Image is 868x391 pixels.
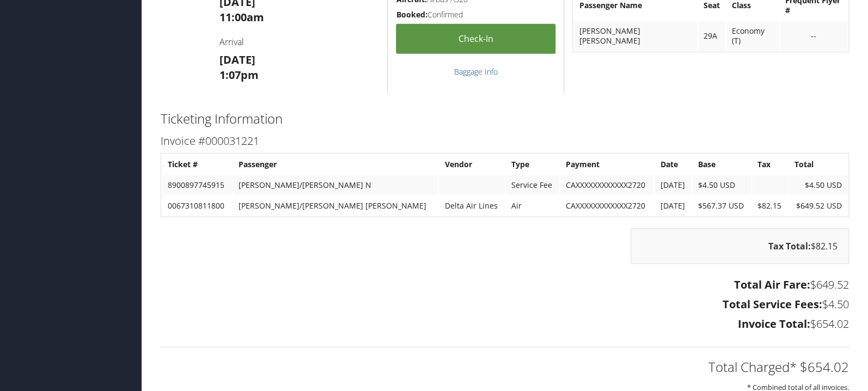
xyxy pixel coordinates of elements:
td: 29A [698,21,725,51]
td: Service Fee [506,175,559,195]
th: Type [506,155,559,174]
strong: Booked: [396,9,427,20]
td: $82.15 [752,196,788,216]
th: Base [692,155,750,174]
th: Date [655,155,691,174]
th: Payment [560,155,653,174]
th: Tax [752,155,788,174]
a: Check-in [396,24,555,54]
th: Passenger [233,155,438,174]
h5: Confirmed [396,9,555,20]
h3: Invoice #000031221 [161,133,849,149]
strong: Total Air Fare: [734,277,810,292]
th: Total [789,155,847,174]
strong: [DATE] [219,52,255,67]
th: Vendor [439,155,505,174]
a: Baggage Info [454,66,498,77]
td: [DATE] [655,175,691,195]
h3: $4.50 [161,297,849,312]
strong: Tax Total: [768,240,811,252]
td: [PERSON_NAME]/[PERSON_NAME] [PERSON_NAME] [233,196,438,216]
td: $649.52 USD [789,196,847,216]
td: $567.37 USD [692,196,750,216]
td: $4.50 USD [789,175,847,195]
td: [PERSON_NAME] [PERSON_NAME] [574,21,697,51]
h4: Arrival [219,36,380,48]
td: Economy (T) [726,21,779,51]
td: Air [506,196,559,216]
td: 8900897745915 [162,175,232,195]
strong: 1:07pm [219,68,259,82]
td: $4.50 USD [692,175,750,195]
td: [PERSON_NAME]/[PERSON_NAME] N [233,175,438,195]
td: 0067310811800 [162,196,232,216]
td: Delta Air Lines [439,196,505,216]
div: $82.15 [631,228,849,264]
strong: Total Service Fees: [723,297,822,311]
strong: 11:00am [219,10,264,25]
strong: Invoice Total: [738,316,810,331]
h2: Ticketing Information [161,109,849,128]
td: CAXXXXXXXXXXXX2720 [560,175,653,195]
td: CAXXXXXXXXXXXX2720 [560,196,653,216]
th: Ticket # [162,155,232,174]
h3: $654.02 [161,316,849,332]
div: -- [785,31,842,41]
h3: $649.52 [161,277,849,292]
h2: Total Charged* $654.02 [161,358,849,376]
td: [DATE] [655,196,691,216]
